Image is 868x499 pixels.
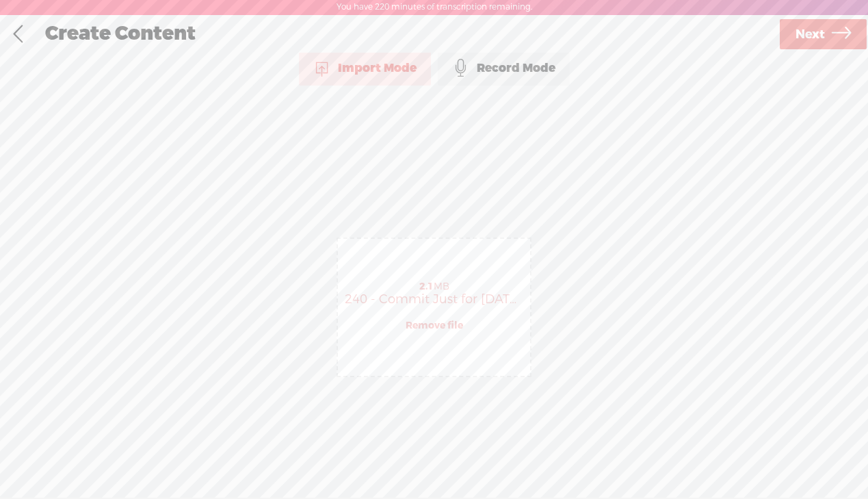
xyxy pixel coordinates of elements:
span: 240 - Commit Just for [DATE].mp3 [345,291,554,307]
label: You have 220 minutes of transcription remaining. [337,2,532,13]
div: Create Content [36,16,778,52]
div: Record Mode [438,51,570,86]
strong: 2.1 [419,280,434,293]
span: Next [795,17,825,52]
div: Import Mode [299,51,431,86]
span: MB [419,280,449,293]
a: Remove file [406,320,463,332]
